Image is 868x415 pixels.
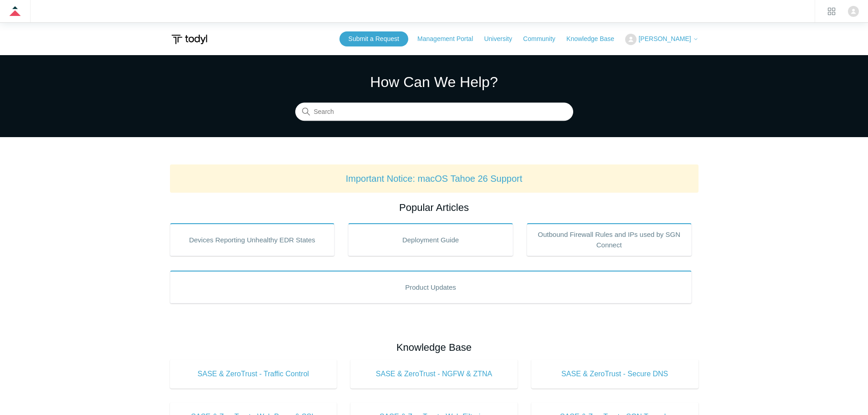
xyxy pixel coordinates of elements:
button: [PERSON_NAME] [625,34,698,45]
span: SASE & ZeroTrust - Traffic Control [184,369,324,379]
img: Todyl Support Center Help Center home page [170,31,209,48]
img: user avatar [848,6,859,17]
a: University [484,34,521,44]
h2: Popular Articles [170,200,699,215]
zd-hc-trigger: Click your profile icon to open the profile menu [848,6,859,17]
a: Community [523,34,565,44]
span: [PERSON_NAME] [638,35,691,42]
input: Search [295,103,573,121]
a: Outbound Firewall Rules and IPs used by SGN Connect [527,223,692,256]
a: Deployment Guide [348,223,513,256]
span: SASE & ZeroTrust - Secure DNS [545,369,685,379]
a: SASE & ZeroTrust - NGFW & ZTNA [350,359,518,389]
a: Management Portal [417,34,482,44]
a: Important Notice: macOS Tahoe 26 Support [346,174,523,184]
a: Submit a Request [339,31,408,46]
h2: Knowledge Base [170,340,699,355]
a: Product Updates [170,271,692,303]
a: Knowledge Base [566,34,623,44]
a: SASE & ZeroTrust - Traffic Control [170,359,337,389]
span: SASE & ZeroTrust - NGFW & ZTNA [364,369,504,379]
a: Devices Reporting Unhealthy EDR States [170,223,335,256]
a: SASE & ZeroTrust - Secure DNS [531,359,699,389]
h1: How Can We Help? [295,71,573,93]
